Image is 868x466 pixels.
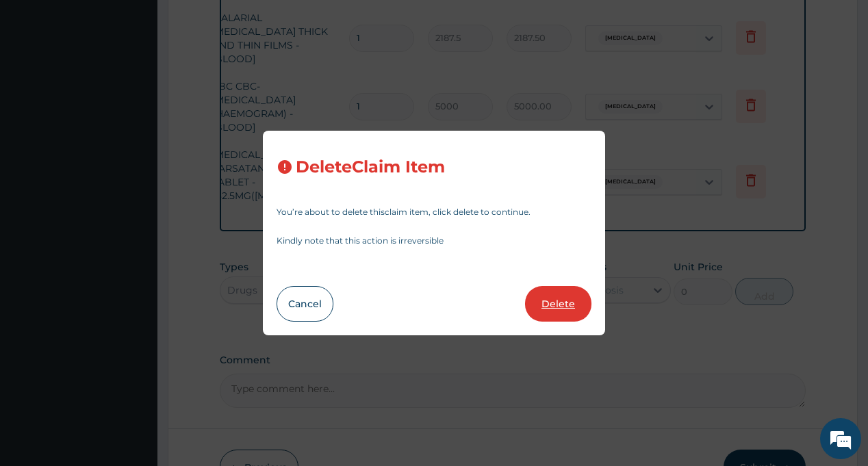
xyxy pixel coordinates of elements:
div: Minimize live chat window [225,7,257,40]
div: Chat with us now [71,77,230,94]
h3: Delete Claim Item [296,158,445,177]
p: Kindly note that this action is irreversible [277,237,591,245]
span: We're online! [79,144,189,282]
button: Delete [525,286,591,322]
img: d_794563401_company_1708531726252_794563401 [25,68,55,103]
textarea: Type your message and hit 'Enter' [7,316,261,364]
p: You’re about to delete this claim item , click delete to continue. [277,208,591,216]
button: Cancel [277,286,333,322]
